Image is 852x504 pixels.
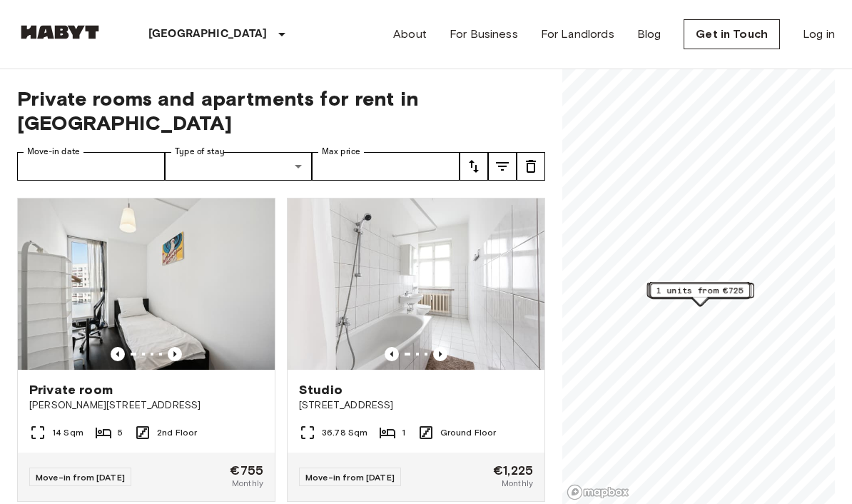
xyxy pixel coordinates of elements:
[18,198,275,370] img: Marketing picture of unit DE-01-302-006-05
[647,283,752,305] div: Map marker
[648,283,753,306] div: Map marker
[175,146,225,158] label: Type of stay
[305,472,395,483] span: Move-in from [DATE]
[322,426,367,439] span: 36.78 Sqm
[684,19,780,49] a: Get in Touch
[27,146,80,158] label: Move-in date
[36,472,125,483] span: Move-in from [DATE]
[502,477,533,490] span: Monthly
[299,398,533,413] span: [STREET_ADDRESS]
[649,283,754,306] div: Map marker
[460,152,488,181] button: tune
[493,464,533,477] span: €1,225
[649,283,754,305] div: Map marker
[450,26,518,43] a: For Business
[433,347,447,361] button: Previous image
[111,347,125,361] button: Previous image
[148,26,268,43] p: [GEOGRAPHIC_DATA]
[17,25,103,39] img: Habyt
[17,198,275,502] a: Marketing picture of unit DE-01-302-006-05Previous imagePrevious imagePrivate room[PERSON_NAME][S...
[17,152,165,181] input: Choose date
[440,426,497,439] span: Ground Floor
[402,426,405,439] span: 1
[648,283,753,305] div: Map marker
[52,426,83,439] span: 14 Sqm
[517,152,545,181] button: tune
[650,283,750,306] div: Map marker
[17,86,545,135] span: Private rooms and apartments for rent in [GEOGRAPHIC_DATA]
[656,283,743,296] span: 1 units from €760
[288,198,544,370] img: Marketing picture of unit DE-01-030-001-01H
[118,426,123,439] span: 5
[541,26,614,43] a: For Landlords
[393,26,427,43] a: About
[656,284,744,297] span: 1 units from €725
[157,426,197,439] span: 2nd Floor
[637,26,661,43] a: Blog
[29,398,263,413] span: [PERSON_NAME][STREET_ADDRESS]
[29,381,113,398] span: Private room
[168,347,182,361] button: Previous image
[299,381,343,398] span: Studio
[322,146,360,158] label: Max price
[488,152,517,181] button: tune
[567,484,629,500] a: Mapbox logo
[385,347,399,361] button: Previous image
[230,464,263,477] span: €755
[649,282,749,304] div: Map marker
[232,477,263,490] span: Monthly
[803,26,835,43] a: Log in
[287,198,545,502] a: Marketing picture of unit DE-01-030-001-01HPrevious imagePrevious imageStudio[STREET_ADDRESS]36.7...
